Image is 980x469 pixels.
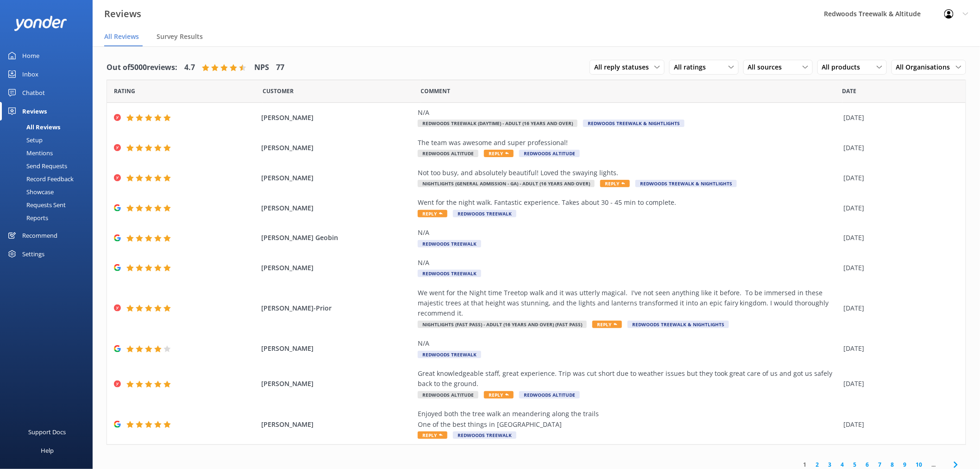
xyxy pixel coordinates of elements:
a: 10 [911,460,927,469]
span: Redwoods Altitude [519,150,580,157]
span: Reply [484,391,514,399]
div: Not too busy, and absolutely beautiful! Loved the swaying lights. [418,168,839,178]
span: Date [114,87,135,95]
span: [PERSON_NAME] Geobin [261,233,413,243]
h4: NPS [254,62,269,74]
a: 7 [874,460,886,469]
div: [DATE] [844,263,954,273]
div: Inbox [22,65,38,83]
span: All Organisations [896,62,956,72]
div: The team was awesome and super professional! [418,138,839,148]
span: [PERSON_NAME] [261,143,413,153]
span: Redwoods Treewalk [453,210,516,217]
a: 4 [836,460,849,469]
span: Redwoods Treewalk (Daytime) - Adult (16 years and over) [418,120,578,127]
span: Date [842,87,857,95]
a: Showcase [6,185,93,198]
span: Reply [600,180,630,187]
h4: Out of 5000 reviews: [107,62,177,74]
a: 5 [849,460,861,469]
a: Send Requests [6,159,93,172]
span: ... [927,460,941,469]
span: Reply [484,150,514,157]
a: 6 [861,460,874,469]
span: [PERSON_NAME] [261,263,413,273]
span: All sources [748,62,788,72]
div: Record Feedback [6,172,74,185]
span: Survey Results [157,32,203,41]
div: All Reviews [6,120,60,133]
a: All Reviews [6,120,93,133]
span: All Reviews [104,32,139,41]
a: 3 [824,460,836,469]
span: [PERSON_NAME] [261,173,413,183]
a: Reports [6,211,93,224]
div: Mentions [6,146,53,159]
span: Redwoods Treewalk [418,270,481,277]
a: 8 [886,460,899,469]
span: [PERSON_NAME] [261,379,413,389]
div: Went for the night walk. Fantastic experience. Takes about 30 - 45 min to complete. [418,197,839,208]
div: N/A [418,258,839,268]
span: Reply [418,210,447,217]
span: Redwoods Treewalk [453,431,516,439]
span: Redwoods Treewalk [418,351,481,358]
span: Redwoods Altitude [418,391,478,399]
div: Help [41,441,54,460]
span: All ratings [674,62,711,72]
span: Nightlights (Fast Pass) - Adult (16 years and over) (fast pass) [418,321,587,328]
span: Redwoods Treewalk & Nightlights [628,321,729,328]
div: [DATE] [844,343,954,354]
div: Setup [6,133,43,146]
span: Nightlights (General Admission - GA) - Adult (16 years and over) [418,180,595,187]
div: Enjoyed both the tree walk an meandering along the trails One of the best things in [GEOGRAPHIC_D... [418,409,839,430]
div: [DATE] [844,419,954,430]
h3: Reviews [104,6,141,21]
div: Send Requests [6,159,67,172]
div: Chatbot [22,83,45,102]
a: Setup [6,133,93,146]
div: Great knowledgeable staff, great experience. Trip was cut short due to weather issues but they to... [418,368,839,389]
a: 1 [799,460,811,469]
a: Record Feedback [6,172,93,185]
span: [PERSON_NAME]-Prior [261,303,413,313]
div: Reports [6,211,48,224]
span: All reply statuses [594,62,654,72]
span: Redwoods Altitude [519,391,580,399]
div: [DATE] [844,203,954,213]
span: [PERSON_NAME] [261,203,413,213]
div: Requests Sent [6,198,66,211]
h4: 77 [276,62,284,74]
span: All products [822,62,866,72]
a: Requests Sent [6,198,93,211]
div: N/A [418,338,839,349]
span: [PERSON_NAME] [261,419,413,430]
div: Reviews [22,102,47,120]
div: [DATE] [844,143,954,153]
span: Date [263,87,294,95]
span: Redwoods Treewalk & Nightlights [635,180,737,187]
div: Home [22,46,39,65]
span: Redwoods Altitude [418,150,478,157]
div: N/A [418,228,839,238]
div: [DATE] [844,113,954,123]
a: Mentions [6,146,93,159]
div: N/A [418,108,839,118]
span: Reply [418,431,447,439]
div: [DATE] [844,173,954,183]
div: [DATE] [844,379,954,389]
span: [PERSON_NAME] [261,343,413,354]
div: [DATE] [844,233,954,243]
div: We went for the Night time Treetop walk and it was utterly magical. I've not seen anything like i... [418,288,839,319]
div: Showcase [6,185,54,198]
span: Redwoods Treewalk & Nightlights [583,120,685,127]
span: [PERSON_NAME] [261,113,413,123]
span: Reply [592,321,622,328]
a: 9 [899,460,911,469]
div: Settings [22,245,44,263]
h4: 4.7 [184,62,195,74]
div: Support Docs [29,423,66,441]
span: Redwoods Treewalk [418,240,481,247]
div: [DATE] [844,303,954,313]
span: Question [421,87,451,95]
